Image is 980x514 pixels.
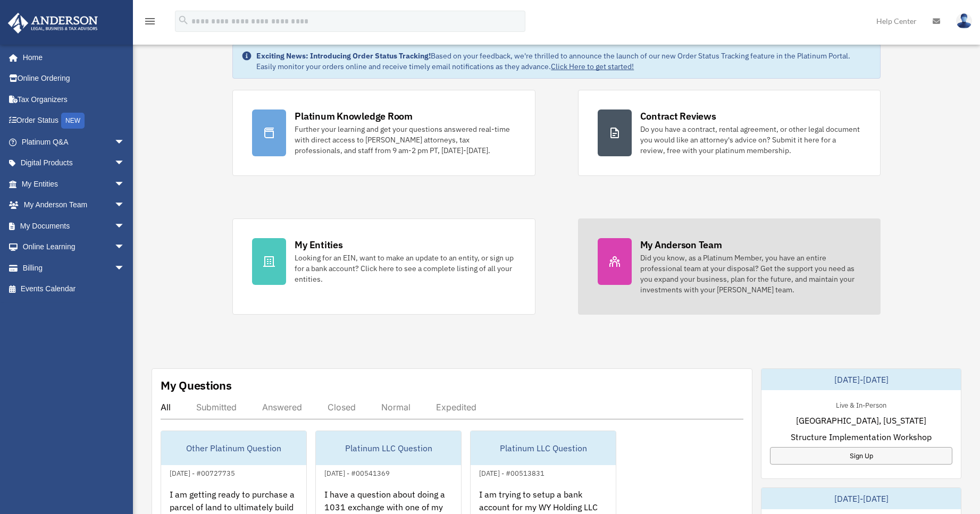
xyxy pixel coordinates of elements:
div: [DATE] - #00541369 [316,467,398,478]
a: Click Here to get started! [551,62,634,71]
a: My Anderson Teamarrow_drop_down [7,195,141,216]
div: Platinum LLC Question [471,431,616,465]
div: All [161,402,171,412]
strong: Exciting News: Introducing Order Status Tracking! [256,51,431,61]
span: arrow_drop_down [114,195,136,216]
div: Did you know, as a Platinum Member, you have an entire professional team at your disposal? Get th... [640,252,861,295]
div: Other Platinum Question [161,431,306,465]
i: menu [144,15,156,28]
span: arrow_drop_down [114,131,136,153]
div: My Anderson Team [640,238,722,251]
div: Contract Reviews [640,109,716,123]
a: My Entities Looking for an EIN, want to make an update to an entity, or sign up for a bank accoun... [232,218,535,315]
a: Home [7,47,136,68]
span: arrow_drop_down [114,237,136,258]
div: Answered [262,402,302,412]
div: Based on your feedback, we're thrilled to announce the launch of our new Order Status Tracking fe... [256,50,871,72]
a: Online Ordering [7,68,141,89]
span: arrow_drop_down [114,257,136,279]
div: Live & In-Person [827,399,895,410]
div: [DATE] - #00727735 [161,467,244,478]
span: arrow_drop_down [114,215,136,237]
div: Closed [328,402,356,412]
span: arrow_drop_down [114,153,136,174]
div: Submitted [196,402,237,412]
img: User Pic [956,13,972,29]
div: NEW [61,113,85,129]
a: My Entitiesarrow_drop_down [7,173,141,195]
div: Platinum LLC Question [316,431,461,465]
a: Digital Productsarrow_drop_down [7,153,141,174]
img: Anderson Advisors Platinum Portal [5,13,101,33]
a: Events Calendar [7,279,141,300]
a: My Anderson Team Did you know, as a Platinum Member, you have an entire professional team at your... [578,218,881,315]
a: Online Learningarrow_drop_down [7,237,141,258]
div: My Entities [295,238,342,251]
div: Looking for an EIN, want to make an update to an entity, or sign up for a bank account? Click her... [295,252,515,284]
a: Sign Up [770,447,952,465]
div: Expedited [436,402,476,412]
a: Contract Reviews Do you have a contract, rental agreement, or other legal document you would like... [578,90,881,176]
a: Order StatusNEW [7,110,141,132]
div: [DATE]-[DATE] [761,369,961,390]
a: Platinum Knowledge Room Further your learning and get your questions answered real-time with dire... [232,90,535,176]
div: My Questions [161,377,232,393]
span: [GEOGRAPHIC_DATA], [US_STATE] [796,414,926,427]
div: [DATE]-[DATE] [761,488,961,509]
div: Further your learning and get your questions answered real-time with direct access to [PERSON_NAM... [295,124,515,156]
div: Normal [381,402,411,412]
div: Do you have a contract, rental agreement, or other legal document you would like an attorney's ad... [640,124,861,156]
span: arrow_drop_down [114,173,136,195]
a: Billingarrow_drop_down [7,257,141,279]
a: menu [144,19,156,28]
a: Tax Organizers [7,89,141,110]
div: Platinum Knowledge Room [295,109,413,123]
span: Structure Implementation Workshop [791,431,932,443]
div: [DATE] - #00513831 [471,467,553,478]
a: Platinum Q&Aarrow_drop_down [7,131,141,153]
i: search [178,14,189,26]
a: My Documentsarrow_drop_down [7,215,141,237]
